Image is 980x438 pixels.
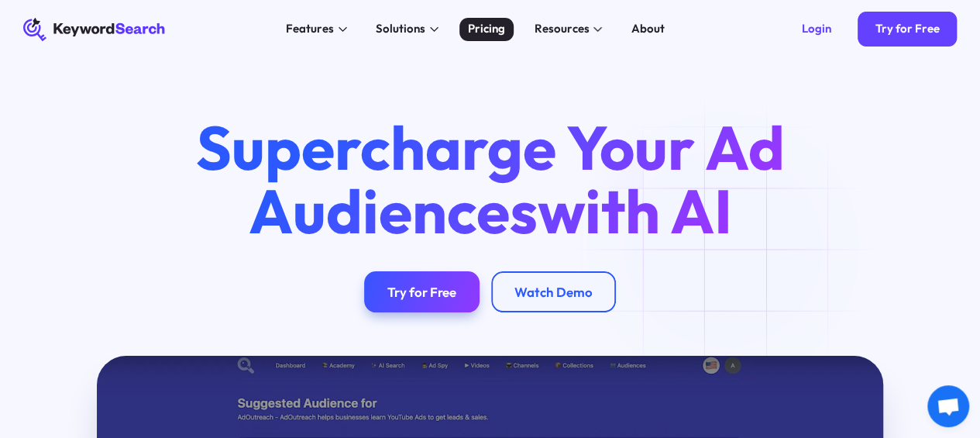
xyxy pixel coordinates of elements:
div: Watch Demo [514,284,593,300]
a: Login [785,12,849,47]
a: About [623,18,674,41]
div: Solutions [376,20,425,38]
div: Try for Free [387,284,456,300]
div: Login [802,22,831,36]
div: Open chat [927,385,969,427]
h1: Supercharge Your Ad Audiences [170,116,810,243]
span: with AI [538,172,732,250]
div: Pricing [468,20,505,38]
a: Try for Free [364,271,480,312]
a: Try for Free [858,12,957,47]
div: About [631,20,665,38]
div: Resources [534,20,589,38]
a: Pricing [459,18,514,41]
div: Features [286,20,334,38]
div: Try for Free [875,22,939,36]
